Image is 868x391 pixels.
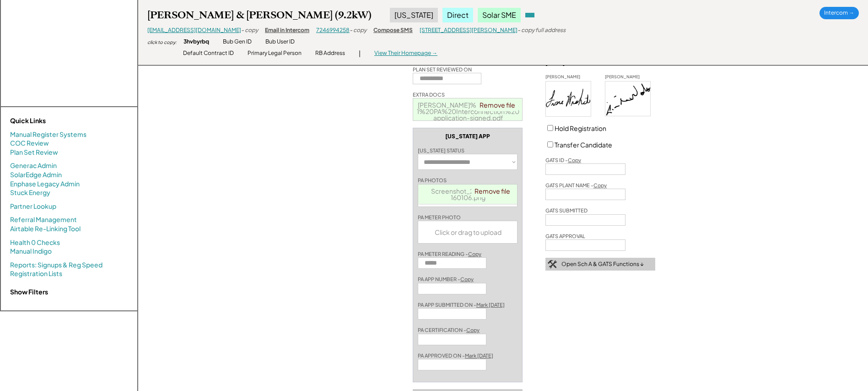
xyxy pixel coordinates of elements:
u: Copy [593,182,607,188]
div: - copy [241,27,258,34]
a: [EMAIL_ADDRESS][DOMAIN_NAME] [147,27,241,33]
a: Remove file [476,98,518,111]
a: Referral Management [10,215,77,224]
u: Mark [DATE] [476,302,505,308]
div: Default Contract ID [183,49,234,57]
a: Manual Register Systems [10,130,86,139]
div: Quick Links [10,116,102,125]
strong: Show Filters [10,288,48,296]
u: Mark [DATE] [465,353,493,358]
a: 7246994258 [316,27,350,33]
a: COC Review [10,139,49,148]
div: EXTRA DOCS [413,91,445,98]
div: [US_STATE] STATUS [418,147,464,154]
a: Manual Indigo [10,247,52,256]
div: Email in Intercom [265,27,309,34]
a: Plan Set Review [10,148,58,157]
div: PA PHOTOS [418,177,447,184]
u: Copy [568,157,581,163]
a: Stuck Energy [10,188,50,197]
label: Transfer Candidate [555,141,612,149]
a: Remove file [471,185,513,197]
div: GATS SUBMITTED [545,207,588,214]
div: View Their Homepage → [374,49,437,57]
a: Health 0 Checks [10,238,60,247]
a: SolarEdge Admin [10,170,62,179]
u: Copy [460,276,474,282]
img: tool-icon.png [548,260,557,268]
a: Partner Lookup [10,202,56,211]
img: signaturePad-1750869431898.png [605,81,650,116]
div: | [359,49,361,58]
a: Screenshot_20250625-160106.png [431,187,506,201]
u: Copy [466,327,480,333]
div: Bub Gen ID [223,38,252,46]
img: yxczBv8YBBEAAAAASUVORK5CYII= [546,81,591,116]
label: Hold Registration [555,124,606,132]
div: [US_STATE] APP [445,133,490,140]
a: Registration Lists [10,269,62,278]
div: 3hvbyrbq [183,38,209,46]
div: Bub User ID [265,38,295,46]
div: Solar SME [478,8,521,22]
div: PA CERTIFICATION - [418,326,480,333]
div: GATS PLANT NAME - [545,182,607,189]
a: [STREET_ADDRESS][PERSON_NAME] [420,27,518,33]
div: PLAN SET REVIEWED ON [413,66,472,73]
div: [US_STATE] [390,8,438,22]
div: Direct [442,8,473,22]
a: Generac Admin [10,161,57,170]
div: click to copy: [147,39,177,45]
div: PA APPROVED ON - [418,352,493,359]
div: Primary Legal Person [248,49,302,57]
div: Compose SMS [373,27,413,34]
div: - copy full address [518,27,566,34]
div: [PERSON_NAME] [605,74,651,80]
div: GATS APPROVAL [545,233,585,239]
div: Click or drag to upload [418,221,518,243]
div: - copy [350,27,367,34]
div: RB Address [315,49,345,57]
div: Intercom → [819,7,859,19]
div: PA APP NUMBER - [418,276,474,282]
a: [PERSON_NAME]%20Level%20-1%20PA%20Interconnection%20application-signed.pdf [417,101,519,122]
a: Reports: Signups & Reg Speed [10,261,102,270]
div: PA METER PHOTO [418,214,461,221]
div: GATS ID - [545,157,581,163]
a: Enphase Legacy Admin [10,179,80,189]
div: PA APP SUBMITTED ON - [418,301,505,308]
div: [PERSON_NAME] & [PERSON_NAME] (9.2kW) [147,9,372,22]
a: Airtable Re-Linking Tool [10,224,81,234]
div: [PERSON_NAME] [545,74,591,80]
div: Open Sch A & GATS Functions ↓ [561,261,644,268]
div: PA METER READING - [418,250,481,257]
u: Copy [468,251,481,257]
